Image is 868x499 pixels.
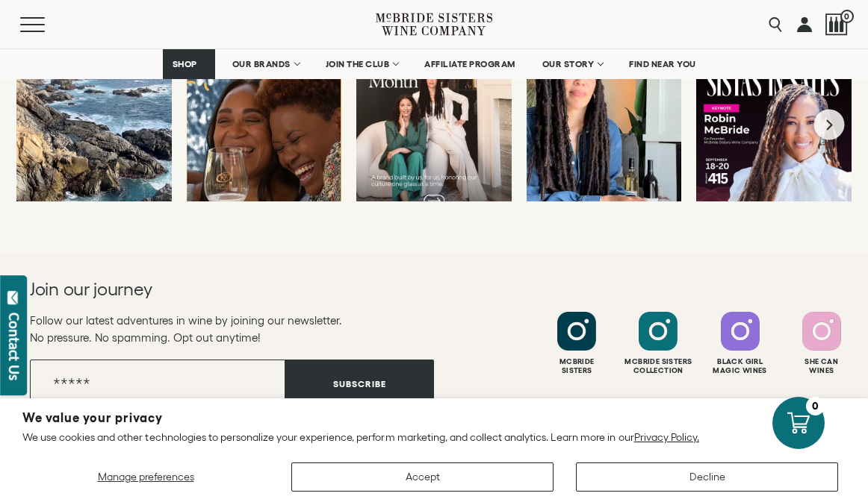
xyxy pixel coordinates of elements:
input: Email [30,360,285,409]
a: Follow McBride Sisters Collection on Instagram Mcbride SistersCollection [619,312,697,375]
button: Mobile Menu Trigger [20,17,74,32]
p: We use cookies and other technologies to personalize your experience, perform marketing, and coll... [22,430,846,444]
button: Next slide [814,110,845,140]
a: It’s my birthday month, and I want to invite you to join our wine club family... [527,48,682,202]
a: Every August, we raise a glass for Black Business Month, but this year it hit... [356,48,512,202]
div: 0 [806,397,825,415]
div: Contact Us [7,313,22,380]
a: OUR BRANDS [223,49,309,79]
div: Mcbride Sisters [538,357,616,375]
h2: Join our journey [30,277,394,301]
button: Manage preferences [22,462,269,492]
span: Manage preferences [98,471,194,483]
a: Follow Black Girl Magic Wines on Instagram Black GirlMagic Wines [701,312,779,375]
button: Subscribe [285,360,434,409]
a: JOIN THE CLUB [316,49,408,79]
span: OUR STORY [542,59,595,69]
a: We talk a lot about the coasts of California and New Zealand. It’s because th... [16,48,172,202]
a: OUR STORY [533,49,613,79]
div: Mcbride Sisters Collection [619,357,697,375]
a: Follow McBride Sisters on Instagram McbrideSisters [538,312,616,375]
div: She Can Wines [783,357,861,375]
a: Follow SHE CAN Wines on Instagram She CanWines [783,312,861,375]
div: Black Girl Magic Wines [701,357,779,375]
span: 0 [840,10,854,23]
span: SHOP [173,59,198,69]
a: On August 16, join us at KQED for Fresh Glass Uncorked, an evening of wine, c... [187,48,342,202]
p: Follow our latest adventures in wine by joining our newsletter. No pressure. No spamming. Opt out... [30,312,434,346]
button: Decline [576,462,838,492]
a: Keynote announcement! Welcome @mcbridesisters to @sistasinsales! She started... [696,48,852,202]
span: JOIN THE CLUB [326,59,390,69]
a: Privacy Policy. [634,431,699,443]
button: Accept [291,462,554,492]
span: AFFILIATE PROGRAM [424,59,515,69]
a: AFFILIATE PROGRAM [415,49,525,79]
a: FIND NEAR YOU [619,49,706,79]
span: OUR BRANDS [232,59,291,69]
span: FIND NEAR YOU [629,59,696,69]
h2: We value your privacy [22,412,846,424]
a: SHOP [163,49,215,79]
